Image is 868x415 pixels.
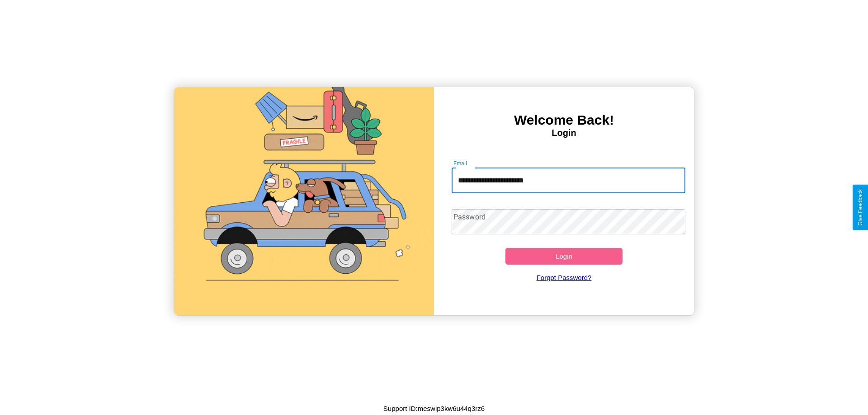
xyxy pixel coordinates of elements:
[447,265,681,290] a: Forgot Password?
[434,128,694,138] h4: Login
[434,112,694,128] h3: Welcome Back!
[383,402,485,415] p: Support ID: meswip3kw6u44q3rz6
[505,248,623,265] button: Login
[174,87,434,315] img: gif
[453,159,467,167] label: Email
[857,189,863,226] div: Give Feedback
